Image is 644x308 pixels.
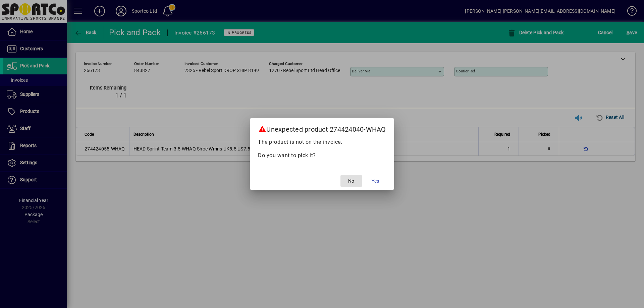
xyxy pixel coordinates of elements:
span: No [348,178,354,185]
button: No [340,175,362,187]
button: Yes [365,175,386,187]
p: The product is not on the invoice. [258,138,386,146]
span: Yes [372,178,379,185]
h2: Unexpected product 274424040-WHAQ [250,118,394,138]
p: Do you want to pick it? [258,151,386,160]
